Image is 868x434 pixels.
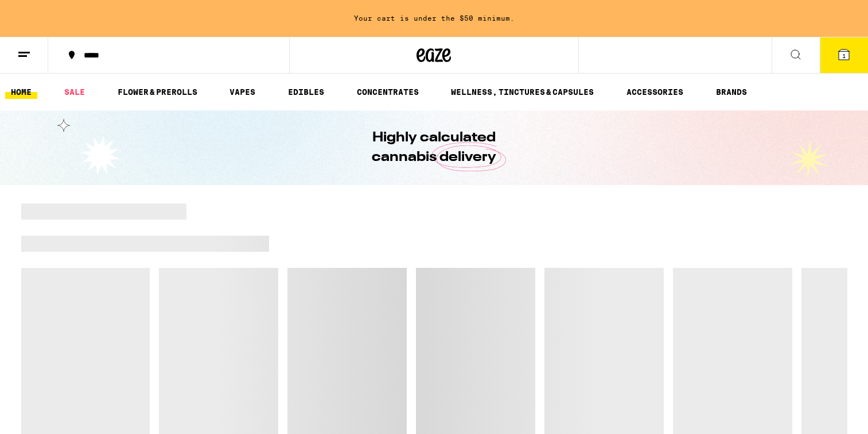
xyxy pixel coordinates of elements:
a: HOME [5,85,37,99]
a: ACCESSORIES [621,85,689,99]
a: EDIBLES [282,85,330,99]
span: 1 [842,52,846,59]
h1: Highly calculated cannabis delivery [340,128,529,167]
iframe: Opens a widget where you can find more information [795,400,857,428]
a: FLOWER & PREROLLS [112,85,203,99]
button: 1 [820,37,868,73]
a: CONCENTRATES [351,85,425,99]
button: BRANDS [710,85,753,99]
a: VAPES [224,85,261,99]
a: SALE [59,85,91,99]
a: WELLNESS, TINCTURES & CAPSULES [445,85,600,99]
